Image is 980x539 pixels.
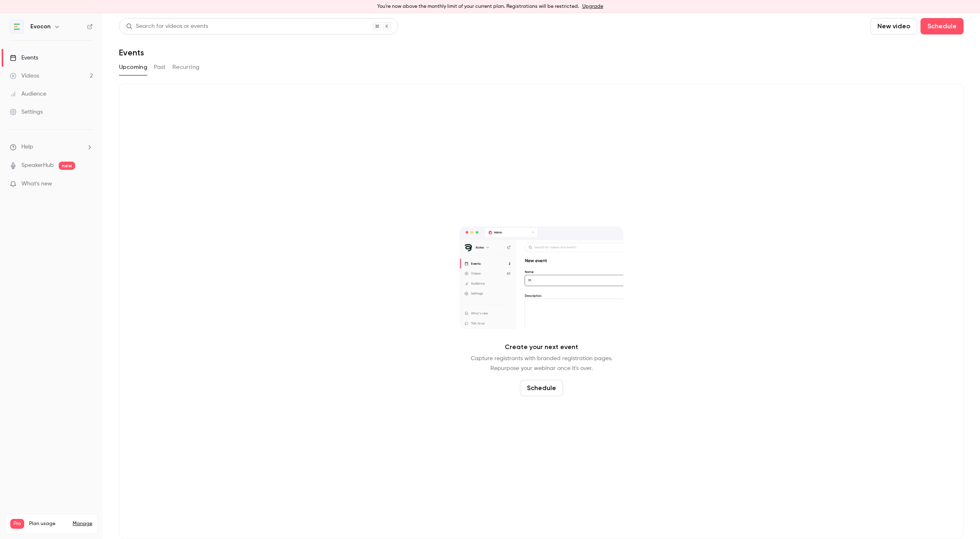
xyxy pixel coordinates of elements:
[119,48,144,57] h1: Events
[520,380,563,396] button: Schedule
[172,61,200,74] button: Recurring
[21,143,33,151] span: Help
[10,54,38,62] div: Events
[154,61,166,74] button: Past
[10,519,24,529] span: Pro
[30,23,50,31] h6: Evocon
[471,354,612,373] p: Capture registrants with branded registration pages. Repurpose your webinar once it's over.
[21,161,54,170] a: SpeakerHub
[10,20,23,33] img: Evocon
[10,108,43,116] div: Settings
[870,18,917,34] button: New video
[126,22,208,31] div: Search for videos or events
[505,342,578,352] p: Create your next event
[83,180,93,188] iframe: Noticeable Trigger
[73,521,92,527] a: Manage
[10,90,46,98] div: Audience
[119,61,147,74] button: Upcoming
[29,521,68,527] span: Plan usage
[10,143,93,151] li: help-dropdown-opener
[10,72,39,80] div: Videos
[59,162,75,170] span: new
[21,180,52,188] span: What's new
[920,18,964,34] button: Schedule
[582,3,603,10] a: Upgrade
